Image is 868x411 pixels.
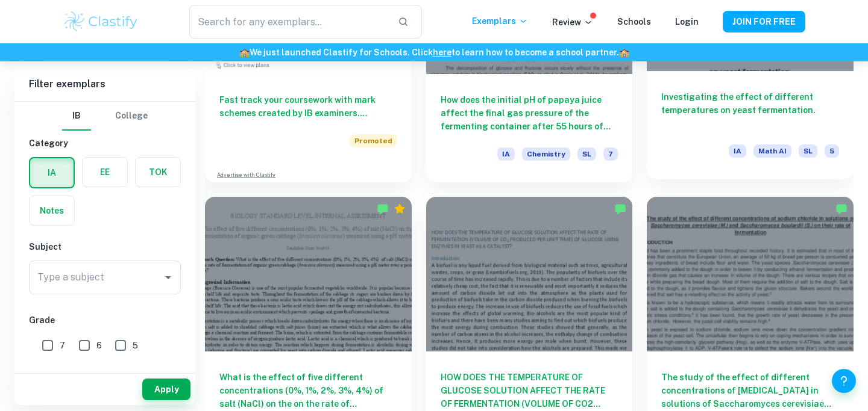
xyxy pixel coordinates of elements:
h6: Subject [29,240,181,253]
button: IB [62,102,91,131]
h6: Fast track your coursework with mark schemes created by IB examiners. Upgrade now [219,93,397,120]
span: Math AI [753,144,791,158]
img: Marked [614,203,626,215]
a: Schools [617,17,651,26]
div: Filter type choice [62,102,148,131]
span: 7 [603,147,618,161]
h6: Grade [29,314,181,327]
span: Chemistry [522,147,570,161]
h6: The study of the effect of different concentrations of [MEDICAL_DATA] in solutions of Saccharomyc... [661,371,839,410]
span: IA [729,144,746,158]
span: 🏫 [239,48,250,57]
button: Notes [30,196,74,225]
a: Login [675,17,699,26]
span: 3 [97,367,102,380]
span: 7 [60,339,65,352]
span: 5 [133,339,138,352]
a: Advertise with Clastify [217,171,275,179]
button: IA [30,158,74,187]
div: Premium [394,203,406,215]
input: Search for any exemplars... [189,5,388,39]
h6: Category [29,137,181,150]
span: 2 [133,367,138,380]
button: Apply [142,379,190,400]
button: Open [160,269,177,286]
a: here [433,48,451,57]
span: 4 [60,367,66,380]
button: College [115,102,148,131]
h6: Filter exemplars [14,67,195,101]
button: TOK [136,158,180,187]
h6: Investigating the effect of different temperatures on yeast fermentation. [661,90,839,130]
button: EE [83,158,127,187]
span: 6 [96,339,102,352]
span: Promoted [350,134,397,147]
button: Help and Feedback [832,369,856,393]
h6: How does the initial pH of papaya juice affect the final gas pressure of the fermenting container... [441,93,618,133]
span: SL [577,147,596,161]
span: SL [799,144,817,158]
img: Marked [377,203,389,215]
span: 5 [825,144,839,158]
h6: We just launched Clastify for Schools. Click to learn how to become a school partner. [2,46,866,59]
h6: HOW DOES THE TEMPERATURE OF GLUCOSE SOLUTION AFFECT THE RATE OF FERMENTATION (VOLUME OF CO2 PRODU... [441,371,618,410]
p: Exemplars [472,14,528,28]
button: JOIN FOR FREE [723,11,805,32]
h6: What is the effect of five different concentrations (0%, 1%, 2%, 3%, 4%) of salt (NaCl) on the on... [219,371,397,410]
span: 🏫 [619,48,629,57]
img: Clastify logo [63,10,139,34]
span: 1 [169,367,173,380]
p: Review [552,16,593,29]
span: IA [497,147,515,161]
img: Marked [835,203,848,215]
